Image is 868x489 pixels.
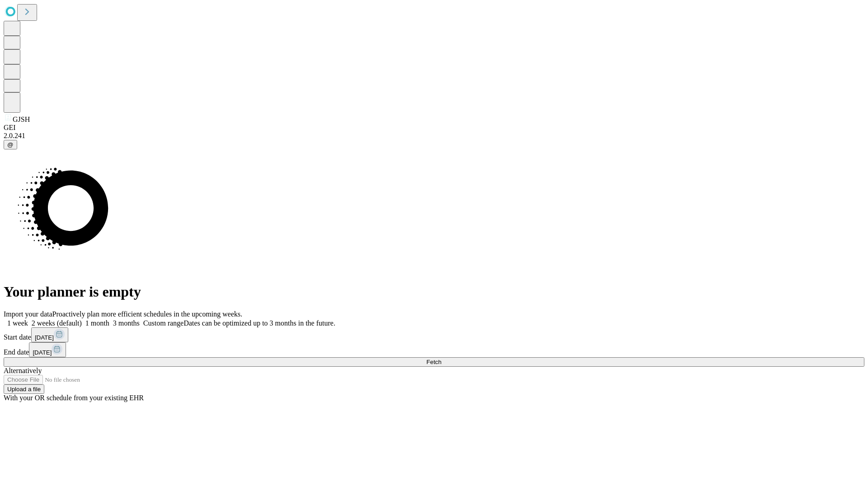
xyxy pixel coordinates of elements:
span: 3 months [113,319,140,327]
button: Fetch [4,357,864,367]
button: [DATE] [31,327,68,342]
span: 1 week [7,319,28,327]
h1: Your planner is empty [4,283,864,300]
span: GJSH [13,115,30,123]
span: Proactively plan more efficient schedules in the upcoming weeks. [52,310,242,318]
div: End date [4,342,864,357]
span: Fetch [426,359,441,365]
span: [DATE] [35,334,54,341]
div: Start date [4,327,864,342]
span: Import your data [4,310,52,318]
span: Alternatively [4,367,42,374]
span: [DATE] [33,349,52,356]
button: [DATE] [29,342,66,357]
button: Upload a file [4,384,44,394]
span: 1 month [85,319,109,327]
button: @ [4,140,17,149]
div: GEI [4,124,864,132]
div: 2.0.241 [4,132,864,140]
span: @ [7,141,14,148]
span: With your OR schedule from your existing EHR [4,394,144,402]
span: Custom range [143,319,184,327]
span: Dates can be optimized up to 3 months in the future. [184,319,335,327]
span: 2 weeks (default) [32,319,82,327]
